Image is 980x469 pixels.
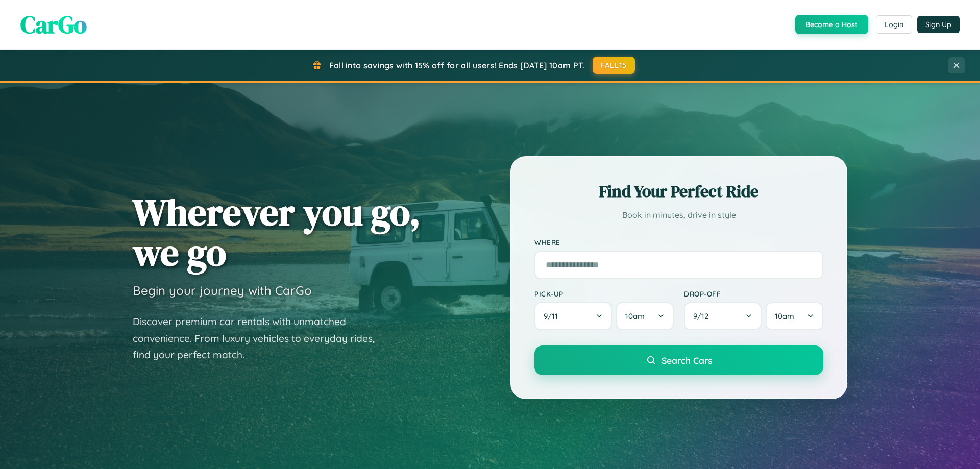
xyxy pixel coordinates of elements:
[625,311,645,321] span: 10am
[766,302,823,330] button: 10am
[534,180,823,203] h2: Find Your Perfect Ride
[593,57,635,74] button: FALL15
[534,345,823,375] button: Search Cars
[133,313,388,363] p: Discover premium car rentals with unmatched convenience. From luxury vehicles to everyday rides, ...
[684,289,823,298] label: Drop-off
[329,60,585,70] span: Fall into savings with 15% off for all users! Ends [DATE] 10am PT.
[616,302,674,330] button: 10am
[775,311,794,321] span: 10am
[534,208,823,223] p: Book in minutes, drive in style
[544,311,563,321] span: 9 / 11
[133,283,312,298] h3: Begin your journey with CarGo
[534,238,823,246] label: Where
[917,16,960,33] button: Sign Up
[693,311,714,321] span: 9 / 12
[133,192,421,273] h1: Wherever you go, we go
[661,355,712,366] span: Search Cars
[534,289,674,298] label: Pick-up
[20,8,87,41] span: CarGo
[684,302,762,330] button: 9/12
[795,15,868,34] button: Become a Host
[876,15,912,34] button: Login
[534,302,612,330] button: 9/11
